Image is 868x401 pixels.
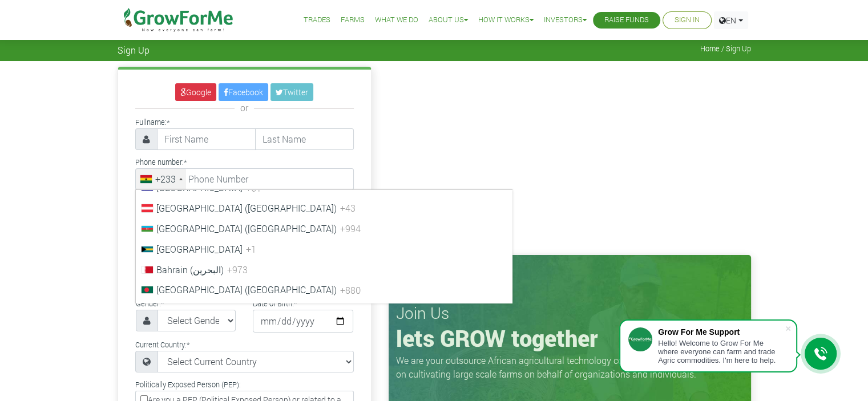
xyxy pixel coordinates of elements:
[304,14,330,26] a: Trades
[675,14,700,26] a: Sign In
[135,157,187,168] label: Phone number:
[135,339,189,350] label: Current Country:
[136,298,164,309] label: Gender:
[253,298,297,309] label: Date of Birth:
[135,101,354,115] div: or
[118,44,150,55] span: Sign Up
[544,14,587,26] a: Investors
[341,14,365,26] a: Farms
[175,83,216,101] a: Google
[156,264,224,276] span: Bahrain (‫البحرين‬‎)
[396,325,744,352] h1: lets GROW together
[246,243,256,255] span: +1
[340,283,361,295] span: +880
[156,283,337,295] span: [GEOGRAPHIC_DATA] ([GEOGRAPHIC_DATA])
[340,202,356,214] span: +43
[135,168,354,190] input: Phone Number
[155,172,176,186] div: +233
[156,202,337,214] span: [GEOGRAPHIC_DATA] ([GEOGRAPHIC_DATA])
[136,169,186,189] div: Ghana (Gaana): +233
[227,264,248,276] span: +973
[658,327,785,337] div: Grow For Me Support
[658,339,785,364] div: Hello! Welcome to Grow For Me where everyone can farm and trade Agric commodities. I'm here to help.
[157,128,256,150] input: First Name
[396,303,744,323] h3: Join Us
[375,14,418,26] a: What We Do
[135,117,169,128] label: Fullname:
[340,222,361,234] span: +994
[604,14,649,26] a: Raise Funds
[135,379,241,390] label: Politically Exposed Person (PEP):
[396,354,710,381] p: We are your outsource African agricultural technology company that focuses on cultivating large s...
[156,222,337,234] span: [GEOGRAPHIC_DATA] ([GEOGRAPHIC_DATA])
[700,44,751,53] span: Home / Sign Up
[156,243,243,255] span: [GEOGRAPHIC_DATA]
[429,14,468,26] a: About Us
[714,11,748,29] a: EN
[478,14,534,26] a: How it Works
[255,128,354,150] input: Last Name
